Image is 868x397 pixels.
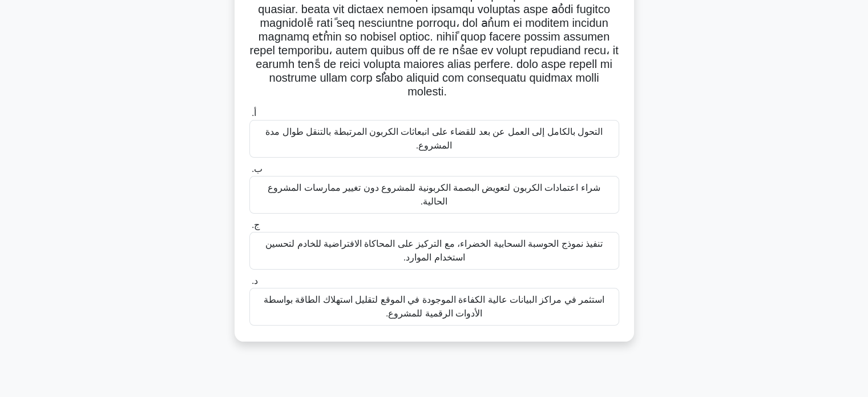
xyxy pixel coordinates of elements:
[265,127,603,150] font: التحول بالكامل إلى العمل عن بعد للقضاء على انبعاثات الكربون المرتبطة بالتنقل طوال مدة المشروع.
[252,220,260,230] font: ج.
[265,239,603,262] font: تنفيذ نموذج الحوسبة السحابية الخضراء، مع التركيز على المحاكاة الافتراضية للخادم لتحسين استخدام ال...
[252,276,258,286] font: د.
[268,183,600,206] font: شراء اعتمادات الكربون لتعويض البصمة الكربونية للمشروع دون تغيير ممارسات المشروع الحالية.
[252,164,263,174] font: ب.
[264,295,604,318] font: استثمر في مراكز البيانات عالية الكفاءة الموجودة في الموقع لتقليل استهلاك الطاقة بواسطة الأدوات ال...
[252,108,256,118] font: أ.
